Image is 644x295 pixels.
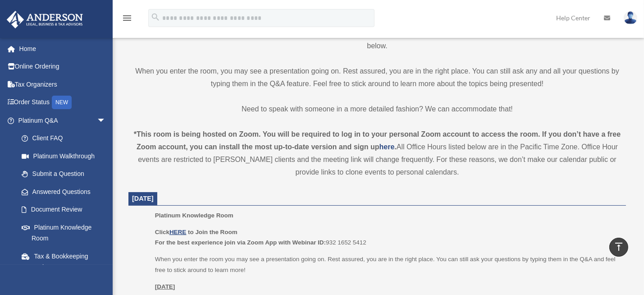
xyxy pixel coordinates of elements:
[13,129,119,147] a: Client FAQ
[6,75,119,93] a: Tax Organizers
[128,65,626,90] p: When you enter the room, you may see a presentation going on. Rest assured, you are in the right ...
[155,212,233,219] span: Platinum Knowledge Room
[624,11,637,24] img: User Pic
[6,58,119,76] a: Online Ordering
[155,254,620,275] p: When you enter the room you may see a presentation going on. Rest assured, you are in the right p...
[6,93,119,112] a: Order StatusNEW
[4,11,86,28] img: Anderson Advisors Platinum Portal
[609,238,628,257] a: vertical_align_top
[151,12,160,22] i: search
[155,239,326,246] b: For the best experience join via Zoom App with Webinar ID:
[13,218,115,247] a: Platinum Knowledge Room
[128,128,626,179] div: All Office Hours listed below are in the Pacific Time Zone. Office Hour events are restricted to ...
[13,201,119,219] a: Document Review
[188,229,238,235] b: to Join the Room
[13,183,119,201] a: Answered Questions
[155,227,620,248] p: 932 1652 5412
[379,143,395,151] a: here
[6,111,119,129] a: Platinum Q&Aarrow_drop_down
[155,283,175,290] u: [DATE]
[132,195,154,202] span: [DATE]
[128,103,626,115] p: Need to speak with someone in a more detailed fashion? We can accommodate that!
[155,229,188,235] b: Click
[13,165,119,183] a: Submit a Question
[13,147,119,165] a: Platinum Walkthrough
[122,16,132,23] a: menu
[394,143,396,151] strong: .
[52,96,72,109] div: NEW
[128,27,626,52] p: Our open office hours and helplines have moved into our new ! The revised schedule is below.
[97,111,115,130] span: arrow_drop_down
[6,40,119,58] a: Home
[134,130,621,151] strong: *This room is being hosted on Zoom. You will be required to log in to your personal Zoom account ...
[13,247,119,276] a: Tax & Bookkeeping Packages
[169,229,186,235] a: HERE
[613,241,624,252] i: vertical_align_top
[122,13,132,23] i: menu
